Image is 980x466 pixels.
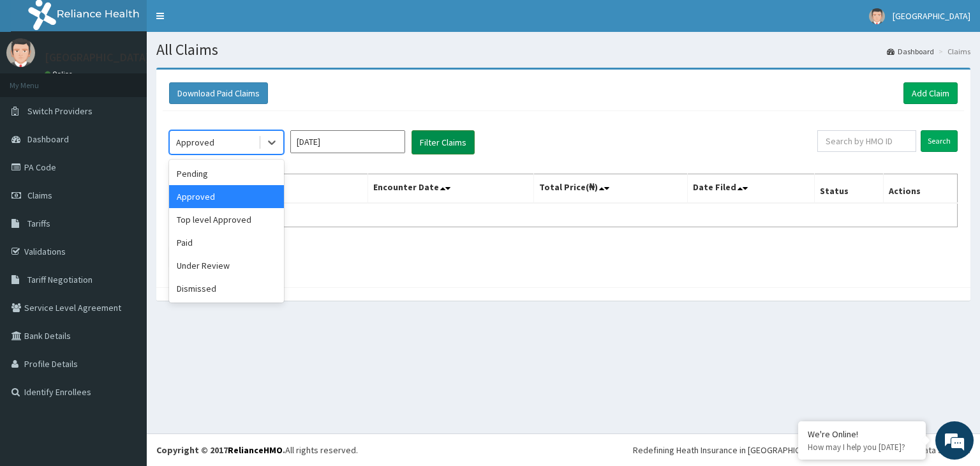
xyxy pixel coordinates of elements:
div: Top level Approved [169,208,284,231]
th: Status [815,174,883,204]
div: Under Review [169,254,284,277]
span: Tariff Negotiation [27,274,93,285]
span: We're online! [74,147,176,276]
p: [GEOGRAPHIC_DATA] [45,52,150,63]
div: Paid [169,231,284,254]
span: Claims [27,190,52,201]
img: User Image [6,38,35,67]
a: Online [45,70,75,79]
span: [GEOGRAPHIC_DATA] [893,10,970,22]
a: RelianceHMO [228,444,283,456]
strong: Copyright © 2017 . [156,444,285,456]
footer: All rights reserved. [147,433,980,466]
h1: All Claims [156,41,970,58]
img: d_794563401_company_1708531726252_794563401 [24,64,52,96]
div: Dismissed [169,277,284,300]
div: Redefining Heath Insurance in [GEOGRAPHIC_DATA] using Telemedicine and Data Science! [633,444,970,456]
div: Minimize live chat window [209,6,240,37]
button: Download Paid Claims [169,82,268,104]
span: Switch Providers [27,105,93,117]
li: Claims [935,46,970,57]
input: Search by HMO ID [817,130,916,152]
div: We're Online! [808,428,916,440]
span: Dashboard [27,133,69,145]
button: Filter Claims [412,130,475,154]
input: Search [921,130,958,152]
th: Total Price(₦) [534,174,688,204]
div: Pending [169,162,284,185]
div: Chat with us now [66,71,214,88]
textarea: Type your message and hit 'Enter' [6,322,243,366]
input: Select Month and Year [290,130,405,153]
div: Approved [169,185,284,208]
p: How may I help you today? [808,442,916,453]
img: User Image [869,8,885,24]
th: Date Filed [688,174,815,204]
div: Approved [176,136,214,149]
th: Actions [883,174,957,204]
span: Tariffs [27,218,50,229]
a: Dashboard [887,46,934,57]
th: Encounter Date [368,174,534,204]
a: Add Claim [903,82,958,104]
